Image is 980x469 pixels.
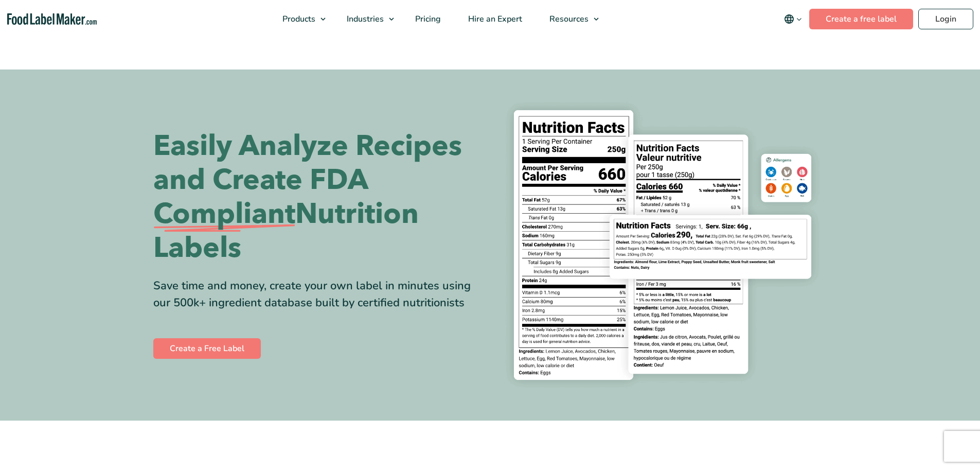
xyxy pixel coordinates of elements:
a: Login [918,9,973,29]
h1: Easily Analyze Recipes and Create FDA Nutrition Labels [153,129,483,265]
span: Products [279,13,316,25]
span: Industries [344,13,385,25]
span: Compliant [153,197,295,231]
span: Resources [546,13,590,25]
span: Pricing [412,13,442,25]
div: Save time and money, create your own label in minutes using our 500k+ ingredient database built b... [153,277,483,311]
a: Create a Free Label [153,338,261,359]
a: Create a free label [809,9,913,29]
span: Hire an Expert [465,13,523,25]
